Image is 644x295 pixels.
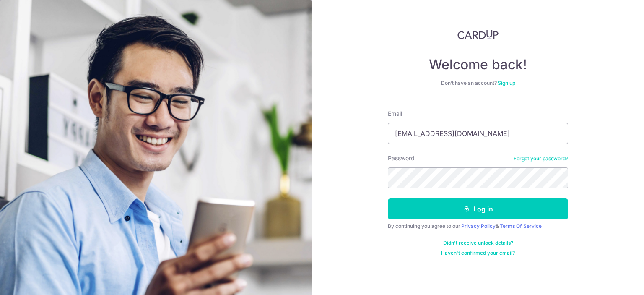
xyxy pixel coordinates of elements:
[500,223,542,229] a: Terms Of Service
[461,223,496,229] a: Privacy Policy
[388,198,568,219] button: Log in
[388,223,568,230] div: By continuing you agree to our &
[443,240,513,246] a: Didn't receive unlock details?
[514,155,568,162] a: Forgot your password?
[388,123,568,144] input: Enter your Email
[388,154,415,162] label: Password
[498,80,515,86] a: Sign up
[388,80,568,86] div: Don’t have an account?
[388,56,568,73] h4: Welcome back!
[457,29,499,39] img: CardUp Logo
[441,250,515,256] a: Haven't confirmed your email?
[388,110,402,118] label: Email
